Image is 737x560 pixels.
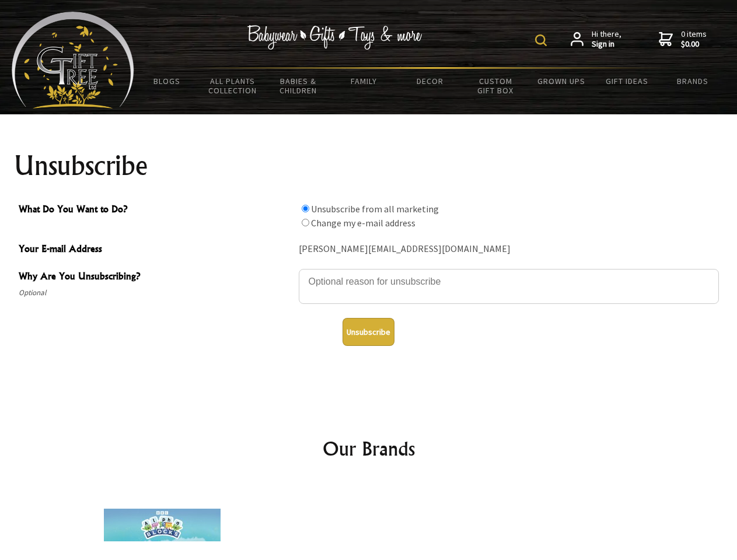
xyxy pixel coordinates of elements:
a: 0 items$0.00 [659,29,707,50]
strong: $0.00 [681,39,707,50]
a: Family [331,69,397,93]
textarea: Why Are You Unsubscribing? [299,269,719,304]
a: Babies & Children [266,69,331,103]
a: Gift Ideas [594,69,660,93]
a: Custom Gift Box [463,69,529,103]
span: 0 items [681,29,707,50]
a: Grown Ups [528,69,594,93]
a: Hi there,Sign in [571,29,621,50]
div: [PERSON_NAME][EMAIL_ADDRESS][DOMAIN_NAME] [299,240,719,258]
span: What Do You Want to Do? [19,202,293,219]
img: Babywear - Gifts - Toys & more [247,25,422,50]
a: All Plants Collection [200,69,266,103]
h2: Our Brands [23,435,714,463]
input: What Do You Want to Do? [302,219,309,226]
a: BLOGS [134,69,200,93]
label: Change my e-mail address [311,217,415,229]
a: Brands [660,69,726,93]
h1: Unsubscribe [14,152,724,180]
button: Unsubscribe [343,318,394,346]
strong: Sign in [592,39,621,50]
label: Unsubscribe from all marketing [311,203,439,215]
img: Babyware - Gifts - Toys and more... [12,12,134,108]
input: What Do You Want to Do? [302,205,309,212]
a: Decor [397,69,463,93]
span: Hi there, [592,29,621,50]
img: product search [535,34,547,46]
span: Why Are You Unsubscribing? [19,269,293,286]
span: Your E-mail Address [19,242,293,258]
span: Optional [19,286,293,300]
